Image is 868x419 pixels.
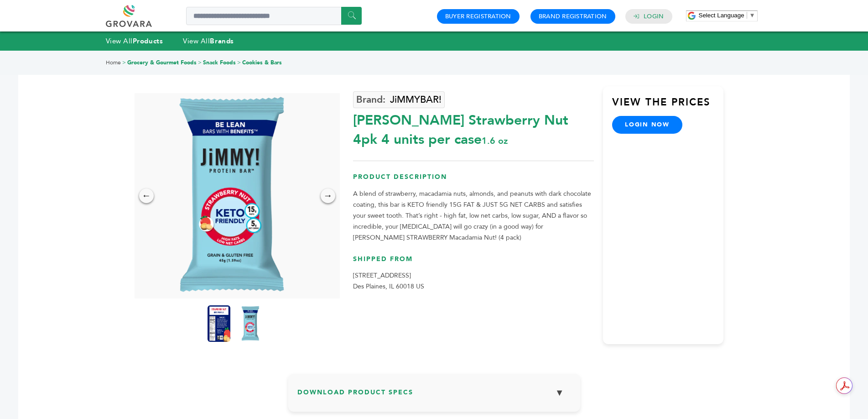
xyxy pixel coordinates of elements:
div: → [321,189,335,203]
div: [PERSON_NAME] Strawberry Nut 4pk 4 units per case [353,106,594,149]
img: JiMMY! Keto Strawberry Nut 4pk 4 units per case 1.6 oz [166,93,304,299]
a: Brand Registration [539,12,607,21]
span: Select Language [699,12,744,19]
span: > [122,59,126,66]
img: JiMMY! Keto Strawberry Nut 4pk 4 units per case 1.6 oz [239,305,262,342]
a: Snack Foods [203,59,236,66]
div: ← [139,189,154,203]
a: login now [612,116,682,133]
a: View AllBrands [183,37,234,46]
p: A blend of strawberry, macadamia nuts, almonds, and peanuts with dark chocolate coating, this bar... [353,189,594,243]
a: JiMMYBAR! [353,91,445,108]
p: [STREET_ADDRESS] Des Plaines, IL 60018 US [353,270,594,292]
span: > [237,59,241,66]
a: Cookies & Bars [242,59,282,66]
input: Search a product or brand... [186,7,362,25]
span: ​ [747,12,747,19]
h3: View the Prices [612,95,723,116]
a: Home [106,59,121,66]
strong: Brands [210,37,234,46]
a: Login [644,12,664,21]
a: View AllProducts [106,37,163,46]
img: JiMMY! Keto Strawberry Nut 4pk 4 units per case 1.6 oz Nutrition Info [208,305,230,342]
h3: Product Description [353,173,594,189]
span: ▼ [749,12,755,19]
span: > [198,59,202,66]
h3: Download Product Specs [297,383,571,409]
strong: Products [133,37,163,46]
h3: Shipped From [353,255,594,271]
a: Select Language​ [699,12,755,19]
span: 1.6 oz [482,135,508,147]
button: ▼ [548,383,571,403]
a: Grocery & Gourmet Foods [127,59,197,66]
a: Buyer Registration [445,12,511,21]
